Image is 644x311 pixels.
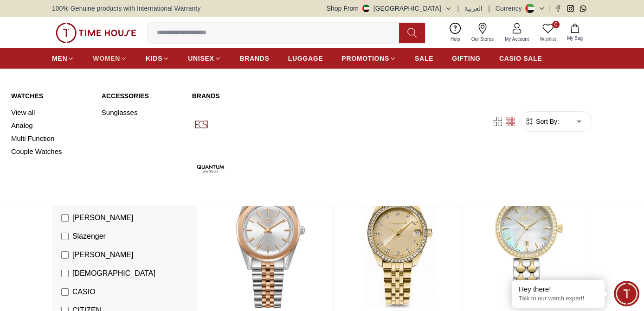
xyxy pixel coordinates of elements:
[146,54,162,63] span: KIDS
[447,36,464,43] span: Help
[452,50,481,67] a: GIFTING
[192,150,229,187] img: Quantum
[499,54,542,63] span: CASIO SALE
[468,36,497,43] span: Our Stores
[93,54,120,63] span: WOMEN
[61,251,69,259] input: [PERSON_NAME]
[61,233,69,240] input: Slazenger
[72,212,134,223] span: [PERSON_NAME]
[362,5,370,12] img: United Arab Emirates
[52,54,67,63] span: MEN
[188,50,221,67] a: UNISEX
[11,91,90,101] a: Watches
[536,36,560,43] span: Wishlist
[192,106,229,143] img: Ecstacy
[240,54,270,63] span: BRANDS
[61,214,69,222] input: [PERSON_NAME]
[561,22,588,44] button: My Bag
[535,21,561,44] a: 0Wishlist
[567,5,574,12] a: Instagram
[11,132,90,145] a: Multi Function
[341,50,396,67] a: PROMOTIONS
[327,4,452,13] button: Shop From[GEOGRAPHIC_DATA]
[72,268,155,279] span: [DEMOGRAPHIC_DATA]
[614,281,639,306] div: Chat Widget
[488,4,490,13] span: |
[93,50,127,67] a: WOMEN
[288,50,323,67] a: LUGGAGE
[72,249,134,260] span: [PERSON_NAME]
[501,36,533,43] span: My Account
[464,4,483,13] button: العربية
[288,54,323,63] span: LUGGAGE
[415,50,433,67] a: SALE
[445,21,466,44] a: Help
[240,50,270,67] a: BRANDS
[466,21,499,44] a: Our Stores
[563,35,586,42] span: My Bag
[580,5,586,12] a: Whatsapp
[102,91,181,101] a: Accessories
[415,54,433,63] span: SALE
[519,295,598,303] p: Talk to our watch expert!
[52,50,74,67] a: MEN
[534,117,559,126] span: Sort By:
[72,231,106,242] span: Slazenger
[192,91,362,101] a: Brands
[554,5,561,12] a: Facebook
[457,4,459,13] span: |
[102,106,181,119] a: Sunglasses
[452,54,481,63] span: GIFTING
[11,145,90,158] a: Couple Watches
[61,270,69,277] input: [DEMOGRAPHIC_DATA]
[499,50,542,67] a: CASIO SALE
[72,286,96,298] span: CASIO
[549,4,551,13] span: |
[525,117,559,126] button: Sort By:
[341,54,389,63] span: PROMOTIONS
[11,106,90,119] a: View all
[552,21,560,28] span: 0
[11,119,90,132] a: Analog
[519,285,598,294] div: Hey there!
[496,4,526,13] div: Currency
[56,23,136,43] img: ...
[146,50,169,67] a: KIDS
[52,4,200,13] span: 100% Genuine products with International Warranty
[61,288,69,296] input: CASIO
[188,54,214,63] span: UNISEX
